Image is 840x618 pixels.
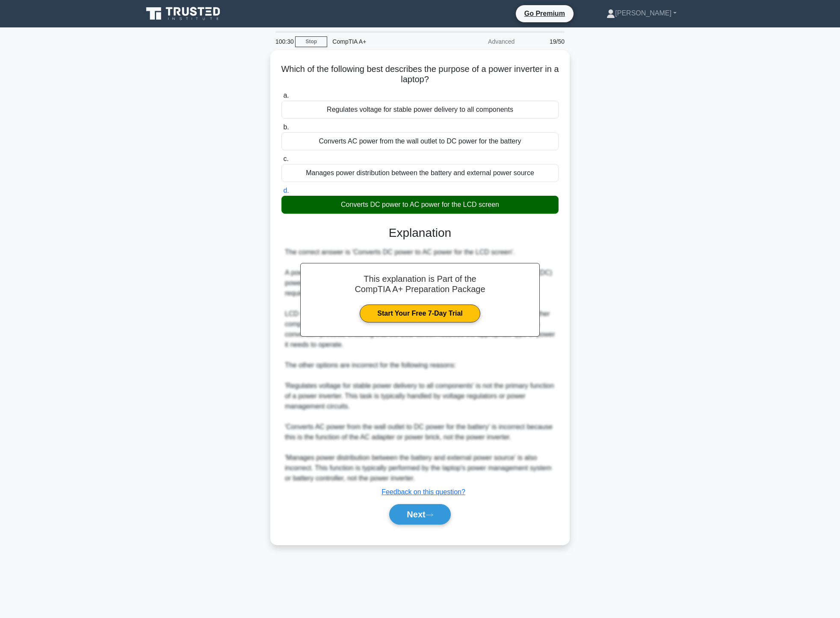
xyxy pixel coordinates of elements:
div: The correct answer is 'Converts DC power to AC power for the LCD screen'. A power inverter in a l... [285,247,555,484]
div: Converts AC power from the wall outlet to DC power for the battery [281,132,559,150]
a: Go Premium [519,8,570,19]
div: Manages power distribution between the battery and external power source [281,164,559,182]
a: Feedback on this question? [382,488,465,496]
span: d. [283,187,289,194]
div: CompTIA A+ [327,33,445,50]
button: Next [389,504,450,525]
div: Regulates voltage for stable power delivery to all components [281,101,559,119]
div: Converts DC power to AC power for the LCD screen [281,196,559,214]
a: Stop [295,36,327,47]
a: Start Your Free 7-Day Trial [360,305,480,322]
div: Advanced [445,33,520,50]
span: c. [283,155,288,162]
span: b. [283,123,289,131]
div: 19/50 [520,33,570,50]
h5: Which of the following best describes the purpose of a power inverter in a laptop? [281,64,559,85]
a: [PERSON_NAME] [586,5,697,22]
span: a. [283,92,289,99]
h3: Explanation [287,226,553,240]
div: 100:30 [270,33,295,50]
